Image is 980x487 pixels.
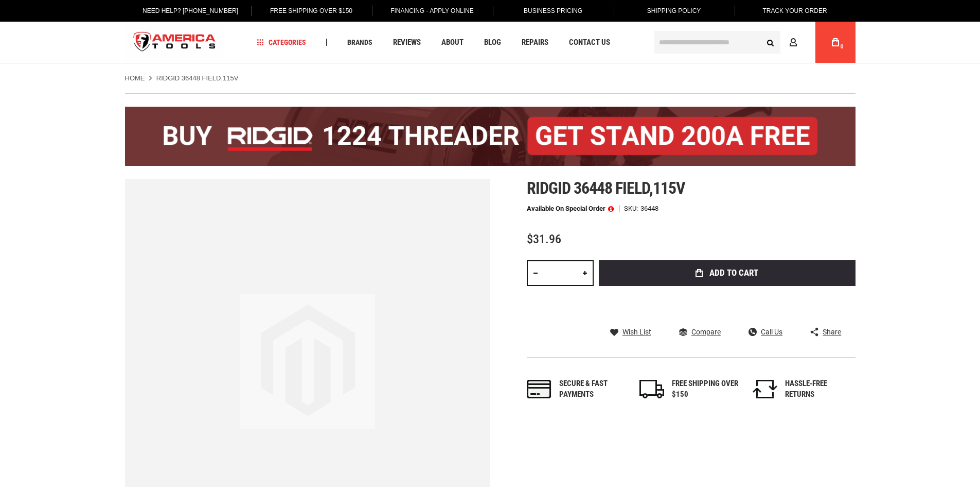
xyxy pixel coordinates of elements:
[599,260,856,286] button: Add to Cart
[679,327,721,337] a: Compare
[753,380,777,398] img: returns
[749,327,782,337] a: Call Us
[125,23,225,62] img: America Tools
[252,36,311,49] a: Categories
[826,22,845,63] a: 0
[624,205,640,212] strong: SKU
[691,328,721,335] span: Compare
[569,39,610,46] span: Contact Us
[437,36,468,49] a: About
[479,36,506,49] a: Blog
[527,178,686,198] span: Ridgid 36448 field,115v
[517,36,553,49] a: Repairs
[761,32,780,52] button: Search
[559,378,626,400] div: Secure & fast payments
[709,268,758,277] span: Add to Cart
[156,74,239,82] strong: RIDGID 36448 FIELD,115V
[639,380,664,398] img: shipping
[785,378,852,400] div: HASSLE-FREE RETURNS
[841,44,844,49] span: 0
[441,39,464,46] span: About
[640,205,658,212] div: 36448
[597,289,858,319] iframe: Secure express checkout frame
[823,328,841,335] span: Share
[527,205,614,212] p: Available on Special Order
[527,232,561,246] span: $31.96
[761,328,782,335] span: Call Us
[610,327,651,337] a: Wish List
[257,39,306,46] span: Categories
[240,294,375,429] img: image.jpg
[672,378,739,400] div: FREE SHIPPING OVER $150
[125,23,225,62] a: store logo
[388,36,425,49] a: Reviews
[622,328,651,335] span: Wish List
[484,39,501,46] span: Blog
[647,7,701,14] span: Shipping Policy
[564,36,615,49] a: Contact Us
[125,107,856,166] img: BOGO: Buy the RIDGID® 1224 Threader (26092), get the 92467 200A Stand FREE!
[343,36,377,49] a: Brands
[125,74,145,83] a: Home
[522,39,548,46] span: Repairs
[527,380,551,398] img: payments
[347,39,372,46] span: Brands
[393,39,421,46] span: Reviews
